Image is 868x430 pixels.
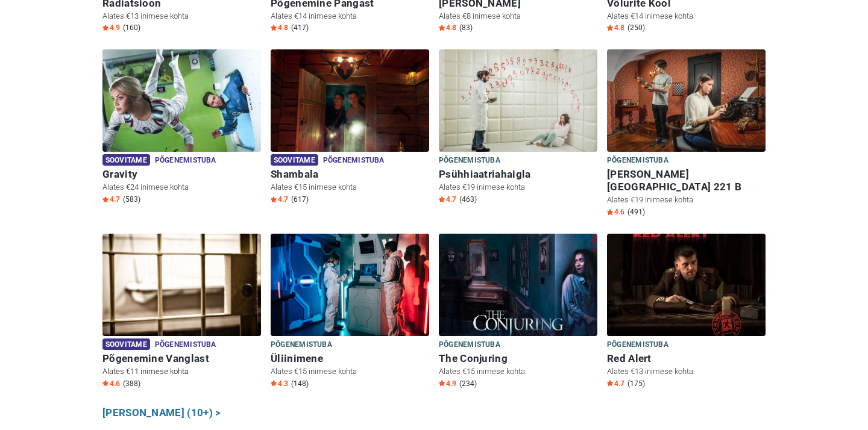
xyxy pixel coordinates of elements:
[459,195,477,204] span: (463)
[102,366,261,377] p: Alates €11 inimese kohta
[607,379,624,388] span: 4.7
[439,379,456,388] span: 4.9
[607,234,766,336] img: Red Alert
[291,195,309,204] span: (617)
[459,23,473,33] span: (83)
[439,11,597,22] p: Alates €8 inimese kohta
[271,234,429,336] img: Üliinimene
[439,234,597,336] img: The Conjuring
[102,182,261,193] p: Alates €24 inimese kohta
[271,49,429,207] a: Shambala Soovitame Põgenemistuba Shambala Alates €15 inimese kohta Star4.7 (617)
[271,234,429,391] a: Üliinimene Põgenemistuba Üliinimene Alates €15 inimese kohta Star4.3 (148)
[439,195,456,204] span: 4.7
[123,195,140,204] span: (583)
[607,25,613,31] img: Star
[102,380,108,386] img: Star
[607,380,613,386] img: Star
[155,154,216,167] span: Põgenemistuba
[102,405,221,421] a: [PERSON_NAME] (10+) >
[607,207,624,217] span: 4.6
[607,209,613,215] img: Star
[607,352,766,365] h6: Red Alert
[439,154,500,167] span: Põgenemistuba
[271,379,288,388] span: 4.3
[439,23,456,33] span: 4.8
[271,195,288,204] span: 4.7
[459,379,477,388] span: (234)
[607,366,766,377] p: Alates €13 inimese kohta
[102,25,108,31] img: Star
[439,196,445,202] img: Star
[102,379,120,388] span: 4.6
[102,49,261,152] img: Gravity
[271,11,429,22] p: Alates €14 inimese kohta
[102,154,150,166] span: Soovitame
[102,234,261,336] img: Põgenemine Vanglast
[271,196,277,202] img: Star
[271,23,288,33] span: 4.8
[439,168,597,181] h6: Psühhiaatriahaigla
[102,23,120,33] span: 4.9
[271,49,429,152] img: Shambala
[607,49,766,152] img: Baker Street 221 B
[439,352,597,365] h6: The Conjuring
[439,49,597,207] a: Psühhiaatriahaigla Põgenemistuba Psühhiaatriahaigla Alates €19 inimese kohta Star4.7 (463)
[627,379,645,388] span: (175)
[607,338,668,352] span: Põgenemistuba
[271,182,429,193] p: Alates €15 inimese kohta
[439,49,597,152] img: Psühhiaatriahaigla
[439,338,500,352] span: Põgenemistuba
[102,338,150,350] span: Soovitame
[439,234,597,391] a: The Conjuring Põgenemistuba The Conjuring Alates €15 inimese kohta Star4.9 (234)
[102,11,261,22] p: Alates €13 inimese kohta
[607,11,766,22] p: Alates €14 inimese kohta
[102,49,261,207] a: Gravity Soovitame Põgenemistuba Gravity Alates €24 inimese kohta Star4.7 (583)
[323,154,385,167] span: Põgenemistuba
[271,154,318,166] span: Soovitame
[291,23,309,33] span: (417)
[155,338,216,352] span: Põgenemistuba
[102,196,108,202] img: Star
[102,195,120,204] span: 4.7
[102,168,261,181] h6: Gravity
[607,49,766,219] a: Baker Street 221 B Põgenemistuba [PERSON_NAME][GEOGRAPHIC_DATA] 221 B Alates €19 inimese kohta St...
[439,380,445,386] img: Star
[123,23,140,33] span: (160)
[607,234,766,391] a: Red Alert Põgenemistuba Red Alert Alates €13 inimese kohta Star4.7 (175)
[291,379,309,388] span: (148)
[607,23,624,33] span: 4.8
[123,379,140,388] span: (388)
[271,352,429,365] h6: Üliinimene
[607,168,766,193] h6: [PERSON_NAME][GEOGRAPHIC_DATA] 221 B
[271,338,332,352] span: Põgenemistuba
[102,352,261,365] h6: Põgenemine Vanglast
[607,154,668,167] span: Põgenemistuba
[627,23,645,33] span: (250)
[607,195,766,205] p: Alates €19 inimese kohta
[102,234,261,391] a: Põgenemine Vanglast Soovitame Põgenemistuba Põgenemine Vanglast Alates €11 inimese kohta Star4.6 ...
[439,25,445,31] img: Star
[439,366,597,377] p: Alates €15 inimese kohta
[439,182,597,193] p: Alates €19 inimese kohta
[271,25,277,31] img: Star
[627,207,645,217] span: (491)
[271,380,277,386] img: Star
[271,168,429,181] h6: Shambala
[271,366,429,377] p: Alates €15 inimese kohta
